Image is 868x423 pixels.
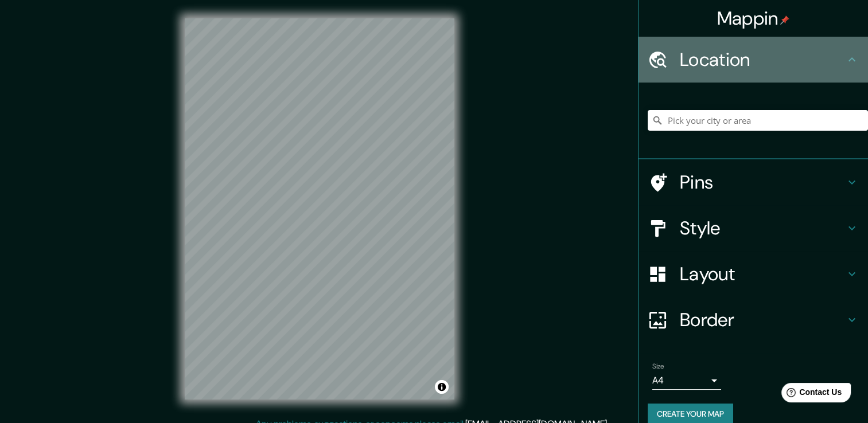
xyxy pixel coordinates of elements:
div: Layout [639,251,868,297]
h4: Style [680,217,845,240]
h4: Pins [680,171,845,194]
input: Pick your city or area [648,110,868,131]
div: Border [639,297,868,343]
button: Toggle attribution [435,380,449,394]
div: Location [639,37,868,83]
h4: Layout [680,263,845,285]
iframe: Help widget launcher [766,378,855,410]
div: Pins [639,159,868,205]
img: pin-icon.png [780,15,789,25]
canvas: Map [185,18,454,399]
div: A4 [652,371,721,390]
label: Size [652,362,664,371]
h4: Mappin [717,7,790,30]
h4: Border [680,308,845,331]
h4: Location [680,48,845,71]
div: Style [639,205,868,251]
